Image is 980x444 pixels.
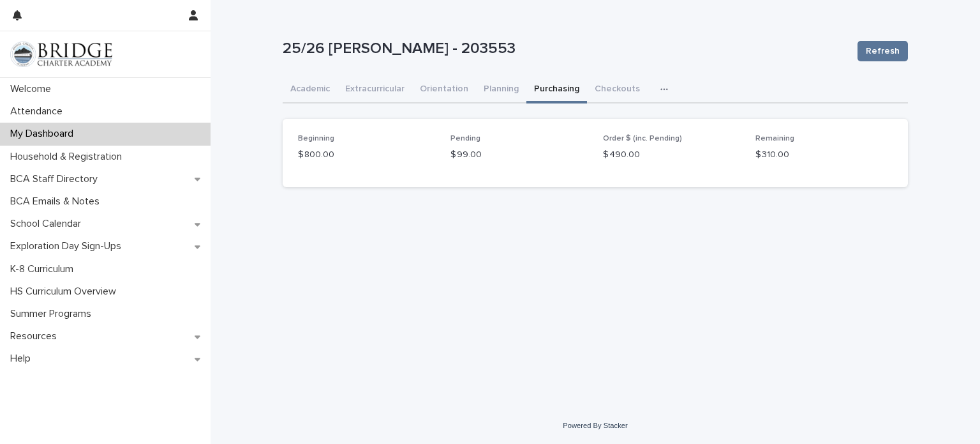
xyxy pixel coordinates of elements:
[5,105,73,118] p: Attendance
[857,41,908,61] button: Refresh
[283,40,847,58] p: 25/26 [PERSON_NAME] - 203553
[338,77,412,103] button: Extracurricular
[5,263,84,275] p: K-8 Curriculum
[476,77,526,103] button: Planning
[866,45,900,57] span: Refresh
[5,173,108,185] p: BCA Staff Directory
[450,148,588,162] p: $ 99.00
[5,353,41,365] p: Help
[5,218,91,230] p: School Calendar
[5,83,61,95] p: Welcome
[412,77,476,103] button: Orientation
[5,240,131,252] p: Exploration Day Sign-Ups
[755,135,794,142] span: Remaining
[5,308,101,320] p: Summer Programs
[5,330,67,342] p: Resources
[283,77,338,103] button: Academic
[5,286,126,298] p: HS Curriculum Overview
[563,422,627,429] a: Powered By Stacker
[5,128,84,140] p: My Dashboard
[587,77,648,103] button: Checkouts
[526,77,587,103] button: Purchasing
[5,151,132,163] p: Household & Registration
[10,42,112,67] img: V1C1m3IdTEidaUdm9Hs0
[5,195,110,208] p: BCA Emails & Notes
[298,135,334,142] span: Beginning
[298,148,435,162] p: $ 800.00
[603,148,740,162] p: $ 490.00
[450,135,480,142] span: Pending
[755,148,893,162] p: $ 310.00
[603,135,682,142] span: Order $ (inc. Pending)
